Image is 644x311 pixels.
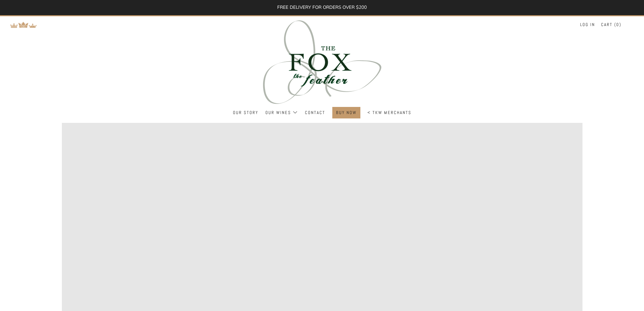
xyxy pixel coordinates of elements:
[263,16,381,107] img: three kings wine merchants
[305,107,325,118] a: Contact
[601,19,621,30] a: Cart (0)
[10,21,37,27] a: Return to TKW Merchants
[616,22,619,27] span: 0
[10,22,37,28] img: Return to TKW Merchants
[233,107,258,118] a: Our Story
[265,107,298,118] a: Our Wines
[336,107,357,118] a: BUY NOW
[580,19,595,30] a: Log in
[367,107,411,118] a: < TKW Merchants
